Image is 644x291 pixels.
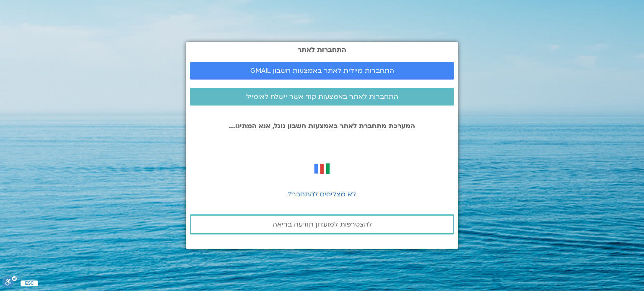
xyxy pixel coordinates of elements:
[250,67,394,75] span: התחברות מיידית לאתר באמצעות חשבון GMAIL
[246,93,398,100] span: התחברות לאתר באמצעות קוד אשר יישלח לאימייל
[273,221,372,228] span: להצטרפות למועדון תודעה בריאה
[190,46,454,54] h2: התחברות לאתר
[190,62,454,80] a: התחברות מיידית לאתר באמצעות חשבון GMAIL
[190,214,454,234] a: להצטרפות למועדון תודעה בריאה
[190,88,454,106] a: התחברות לאתר באמצעות קוד אשר יישלח לאימייל
[190,122,454,130] p: המערכת מתחברת לאתר באמצעות חשבון גוגל, אנא המתינו...
[288,190,356,199] a: לא מצליחים להתחבר?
